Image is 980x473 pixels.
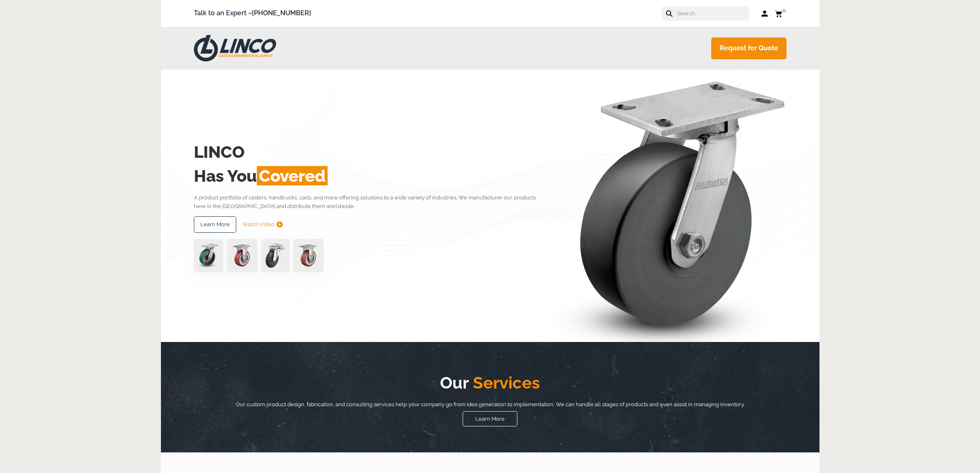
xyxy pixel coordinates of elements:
a: Request for Quote [711,37,787,59]
img: capture-59611-removebg-preview-1.png [293,239,324,272]
h2: Our [227,371,754,395]
span: Talk to an Expert – [194,8,311,19]
p: Our custom product design, fabrication, and consulting services help your company go from idea ge... [227,400,754,409]
input: Search [677,6,749,21]
a: Watch Video [242,216,283,233]
span: 0 [782,7,786,14]
img: pn3orx8a-94725-1-1-.png [194,239,223,272]
h2: LINCO [194,140,548,164]
img: linco_caster [550,70,787,342]
h2: Has You [194,164,548,188]
a: Log in [761,9,768,18]
span: Services [469,373,540,392]
img: subtract.png [277,221,283,227]
a: 0 [775,8,787,19]
a: [PHONE_NUMBER] [252,9,311,17]
img: capture-59611-removebg-preview-1.png [227,239,257,272]
img: lvwpp200rst849959jpg-30522-removebg-preview-1.png [261,239,289,272]
img: LINCO CASTERS & INDUSTRIAL SUPPLY [194,35,276,61]
p: A product portfolio of casters, handtrucks, carts, and more offering solutions to a wide variety ... [194,193,548,211]
a: Learn More [463,411,517,426]
span: Covered [257,166,328,185]
a: Learn More [194,216,236,233]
